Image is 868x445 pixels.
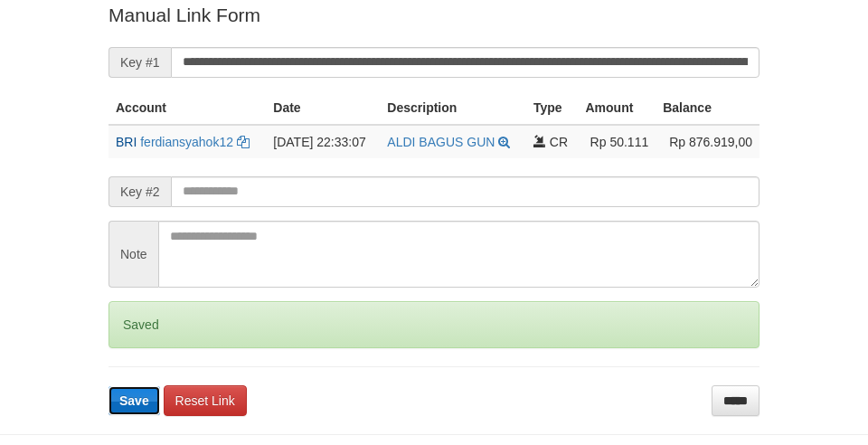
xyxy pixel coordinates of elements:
th: Amount [578,91,656,125]
th: Balance [656,91,759,125]
a: Copy ferdiansyahok12 to clipboard [237,135,250,149]
span: Save [119,393,149,408]
th: Date [266,91,380,125]
th: Description [380,91,526,125]
a: Reset Link [164,385,247,416]
td: Rp 50.111 [578,125,656,158]
span: BRI [116,135,137,149]
td: [DATE] 22:33:07 [266,125,380,158]
span: Reset Link [175,393,235,408]
a: ALDI BAGUS GUN [387,135,495,149]
th: Account [108,91,266,125]
a: ferdiansyahok12 [140,135,233,149]
td: Rp 876.919,00 [656,125,759,158]
th: Type [526,91,579,125]
button: Save [108,386,160,415]
span: CR [550,135,568,149]
div: Saved [108,301,759,348]
span: Key #1 [108,47,171,78]
span: Note [108,221,158,288]
span: Key #2 [108,176,171,207]
p: Manual Link Form [108,2,759,28]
